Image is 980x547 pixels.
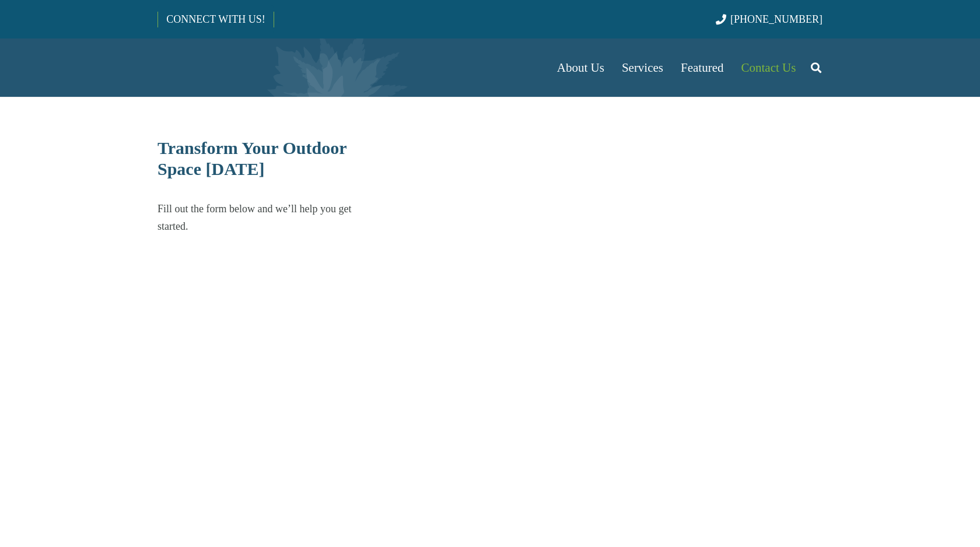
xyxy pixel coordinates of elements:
span: Contact Us [741,61,796,75]
span: About Us [557,61,604,75]
span: Featured [681,61,723,75]
a: Featured [672,38,732,97]
span: [PHONE_NUMBER] [730,13,822,25]
p: Fill out the form below and we’ll help you get started. [157,200,375,235]
a: Contact Us [733,38,805,97]
a: Search [804,53,828,82]
a: [PHONE_NUMBER] [716,13,822,25]
a: Borst-Logo [157,44,351,91]
a: CONNECT WITH US! [158,5,273,33]
span: Services [622,61,663,75]
a: Services [613,38,672,97]
a: About Us [548,38,613,97]
span: Transform Your Outdoor Space [DATE] [157,138,346,178]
